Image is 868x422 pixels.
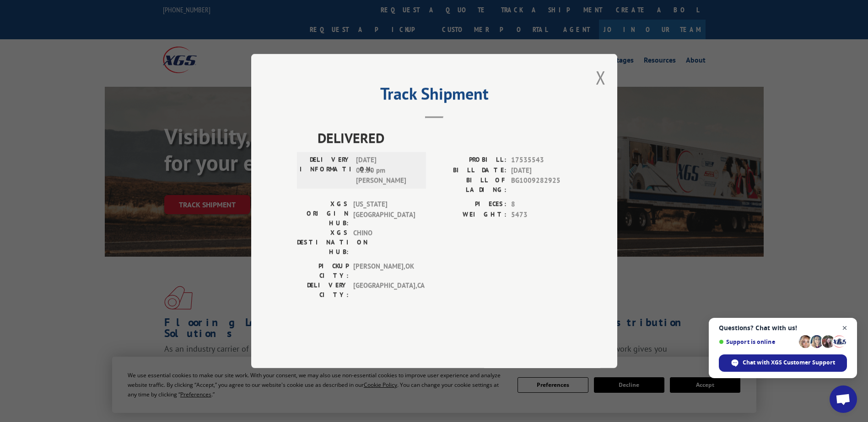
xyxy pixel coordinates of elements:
[353,199,415,228] span: [US_STATE][GEOGRAPHIC_DATA]
[434,210,507,220] label: WEIGHT:
[830,385,857,413] div: Open chat
[719,338,796,345] span: Support is online
[353,280,415,300] span: [GEOGRAPHIC_DATA] , CA
[511,210,571,220] span: 5473
[511,165,571,176] span: [DATE]
[511,199,571,210] span: 8
[596,65,606,90] button: Close modal
[297,87,571,105] h2: Track Shipment
[434,175,507,195] label: BILL OF LADING:
[300,155,351,186] label: DELIVERY INFORMATION:
[719,324,847,332] span: Questions? Chat with us!
[511,175,571,195] span: BG1009282925
[297,261,349,280] label: PICKUP CITY:
[353,228,415,257] span: CHINO
[434,165,507,176] label: BILL DATE:
[297,199,349,228] label: XGS ORIGIN HUB:
[353,261,415,280] span: [PERSON_NAME] , OK
[743,359,835,367] span: Chat with XGS Customer Support
[297,228,349,257] label: XGS DESTINATION HUB:
[297,280,349,300] label: DELIVERY CITY:
[356,155,418,186] span: [DATE] 01:30 pm [PERSON_NAME]
[839,322,851,334] span: Close chat
[434,199,507,210] label: PIECES:
[434,155,507,165] label: PROBILL:
[511,155,571,165] span: 17535543
[719,354,847,372] div: Chat with XGS Customer Support
[318,127,571,148] span: DELIVERED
